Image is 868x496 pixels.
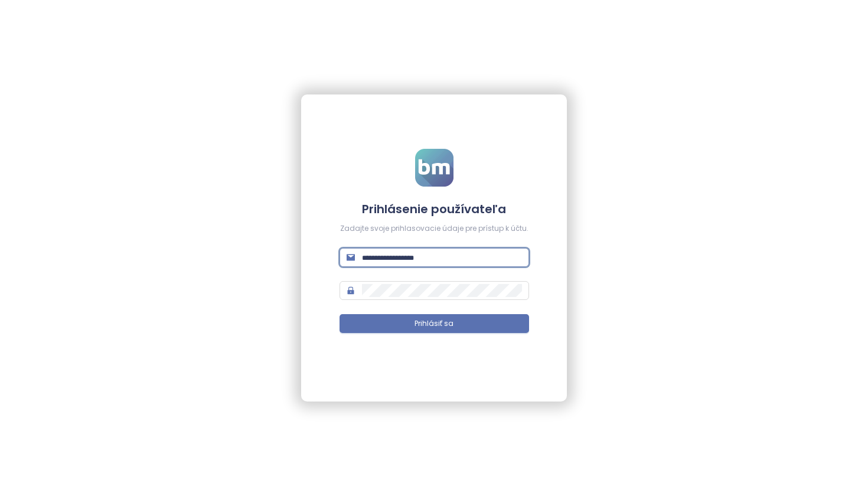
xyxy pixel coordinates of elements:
h4: Prihlásenie používateľa [340,201,529,217]
div: Zadajte svoje prihlasovacie údaje pre prístup k účtu. [340,223,529,234]
button: Prihlásiť sa [340,314,529,333]
span: Prihlásiť sa [415,318,453,329]
span: mail [347,253,355,262]
span: lock [347,286,355,295]
img: logo [415,149,453,187]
